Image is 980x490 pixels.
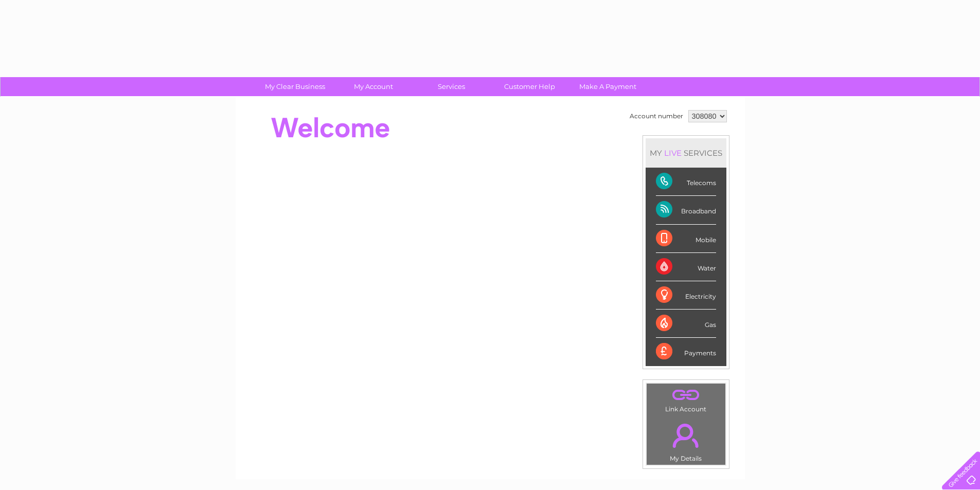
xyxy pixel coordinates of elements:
div: MY SERVICES [646,138,726,168]
div: Water [656,253,716,281]
div: Electricity [656,281,716,310]
a: Make A Payment [565,77,650,96]
div: Payments [656,338,716,366]
a: Customer Help [487,77,572,96]
a: Services [409,77,494,96]
a: My Clear Business [253,77,337,96]
div: Gas [656,310,716,338]
a: . [649,418,723,453]
a: My Account [331,77,416,96]
td: My Details [646,415,726,465]
div: Telecoms [656,168,716,196]
div: Mobile [656,225,716,253]
a: . [649,386,723,404]
td: Link Account [646,383,726,415]
div: Broadband [656,196,716,224]
div: LIVE [662,148,684,158]
td: Account number [627,107,686,125]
